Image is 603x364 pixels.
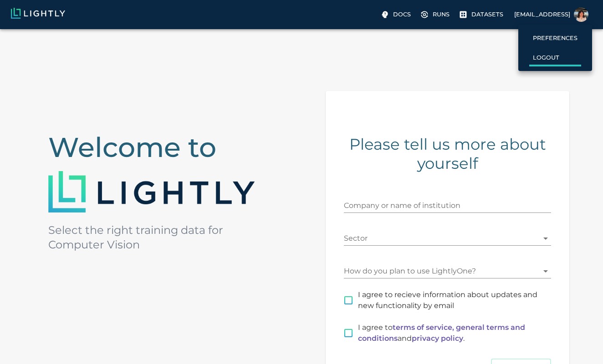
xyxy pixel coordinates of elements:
[529,51,563,66] label: Logout
[529,31,581,45] label: Preferences
[529,51,581,66] a: Logout
[533,34,577,42] p: Preferences
[533,53,559,62] p: Logout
